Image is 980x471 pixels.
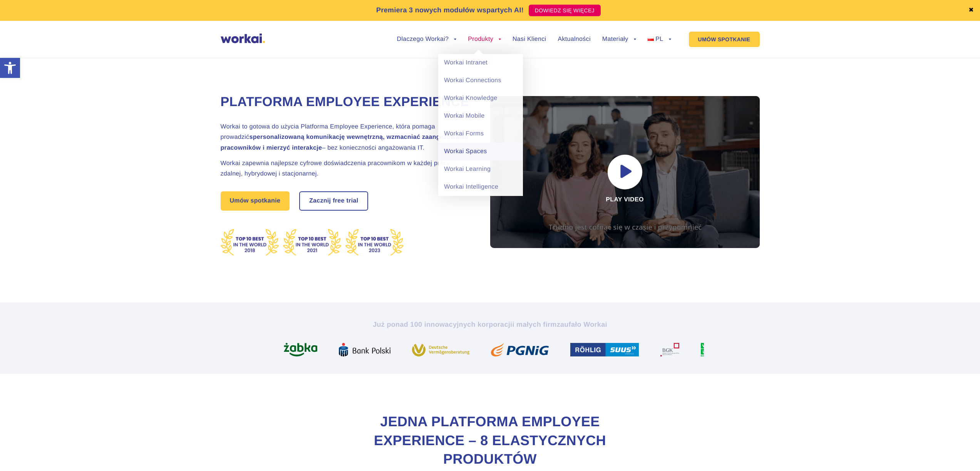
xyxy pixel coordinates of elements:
[438,54,523,72] a: Workai Intranet
[558,36,590,42] a: Aktualności
[689,32,760,47] a: UMÓW SPOTKANIE
[336,412,644,469] h2: Jedna Platforma Employee Experience – 8 elastycznych produktów
[438,160,523,178] a: Workai Learning
[468,36,501,42] a: Produkty
[438,178,523,196] a: Workai Intelligence
[529,5,601,16] a: DOWIEDZ SIĘ WIĘCEJ
[376,5,524,15] p: Premiera 3 nowych modułów wspartych AI!
[438,143,523,160] a: Workai Spaces
[512,321,556,328] i: i małych firm
[221,122,471,153] h2: Workai to gotowa do użycia Platforma Employee Experience, która pomaga prowadzić – bez koniecznoś...
[438,72,523,89] a: Workai Connections
[602,36,636,42] a: Materiały
[438,107,523,125] a: Workai Mobile
[221,93,471,111] h1: Platforma Employee Experience
[513,36,546,42] a: Nasi Klienci
[968,7,974,14] a: ✖
[490,96,760,248] div: Play video
[221,134,469,151] strong: spersonalizowaną komunikację wewnętrzną, wzmacniać zaangażowanie pracowników i mierzyć interakcje
[300,192,368,210] a: Zacznij free trial
[655,36,663,42] span: PL
[221,191,290,211] a: Umów spotkanie
[438,89,523,107] a: Workai Knowledge
[276,320,704,329] h2: Już ponad 100 innowacyjnych korporacji zaufało Workai
[397,36,457,42] a: Dlaczego Workai?
[438,125,523,143] a: Workai Forms
[221,158,471,179] h2: Workai zapewnia najlepsze cyfrowe doświadczenia pracownikom w każdej pracy – zdalnej, hybrydowej ...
